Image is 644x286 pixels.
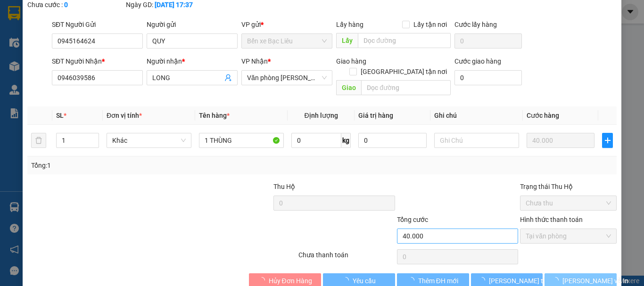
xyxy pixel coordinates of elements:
span: loading [258,277,269,284]
label: Cước lấy hàng [454,21,497,28]
span: Yêu cầu [353,276,376,286]
span: Thu Hộ [273,183,295,190]
div: Chưa thanh toán [297,250,396,266]
input: 0 [527,133,594,148]
span: Giao [336,80,361,95]
label: Cước giao hàng [454,57,501,65]
span: Giá trị hàng [358,112,393,119]
span: Lấy hàng [336,21,363,28]
span: Đơn vị tính [107,112,142,119]
span: Tổng cước [397,216,428,223]
span: Lấy tận nơi [410,19,451,30]
input: Cước giao hàng [454,70,522,85]
input: Dọc đường [358,33,451,48]
span: kg [341,133,351,148]
div: VP gửi [241,19,332,30]
input: Cước lấy hàng [454,33,522,49]
span: Thêm ĐH mới [418,276,458,286]
span: Giao hàng [336,57,366,65]
input: VD: Bàn, Ghế [199,133,284,148]
b: 0 [64,1,68,8]
b: [DATE] 17:37 [155,1,193,8]
div: Tổng: 1 [31,160,249,171]
span: Khác [112,133,186,147]
span: [GEOGRAPHIC_DATA] tận nơi [357,66,451,77]
input: Dọc đường [361,80,451,95]
span: loading [342,277,353,284]
button: plus [602,133,613,148]
span: SL [56,112,64,119]
div: Người nhận [147,56,238,66]
span: Chưa thu [526,196,611,210]
span: Văn phòng Hồ Chí Minh [247,71,327,85]
span: Bến xe Bạc Liêu [247,34,327,48]
span: loading [479,277,489,284]
span: Tại văn phòng [526,229,611,243]
span: Định lượng [304,112,338,119]
span: Lấy [336,33,358,48]
div: Trạng thái Thu Hộ [520,181,617,192]
span: [PERSON_NAME] thay đổi [489,276,564,286]
span: loading [552,277,562,284]
span: Tên hàng [199,112,230,119]
span: VP Nhận [241,57,268,65]
span: plus [603,137,612,144]
input: Ghi Chú [434,133,519,148]
span: Cước hàng [527,112,559,119]
div: SĐT Người Nhận [52,56,143,66]
button: delete [31,133,46,148]
div: Người gửi [147,19,238,30]
div: SĐT Người Gửi [52,19,143,30]
span: loading [408,277,418,284]
th: Ghi chú [430,106,523,125]
span: user-add [224,74,232,82]
span: Hủy Đơn Hàng [269,276,312,286]
label: Hình thức thanh toán [520,216,583,223]
span: [PERSON_NAME] và In [562,276,628,286]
